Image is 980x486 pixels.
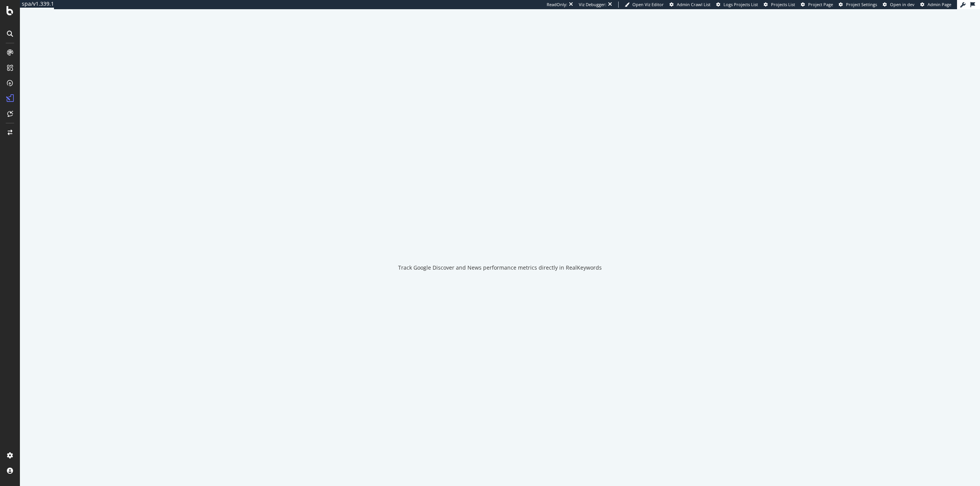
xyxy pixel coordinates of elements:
span: Open Viz Editor [632,2,664,7]
div: ReadOnly: [547,2,567,8]
span: Admin Crawl List [677,2,710,7]
span: Logs Projects List [724,2,758,7]
span: Project Settings [846,2,877,7]
a: Open in dev [883,2,915,8]
span: Projects List [771,2,795,7]
a: Project Page [801,2,833,8]
a: Projects List [764,2,795,8]
span: Open in dev [890,2,915,7]
span: Admin Page [928,2,951,7]
a: Logs Projects List [716,2,758,8]
div: Track Google Discover and News performance metrics directly in RealKeywords [398,264,602,272]
div: Viz Debugger: [579,2,606,8]
a: Project Settings [839,2,877,8]
a: Open Viz Editor [625,2,664,8]
div: animation [472,224,528,252]
span: Project Page [808,2,833,7]
a: Admin Crawl List [670,2,710,8]
a: Admin Page [920,2,951,8]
